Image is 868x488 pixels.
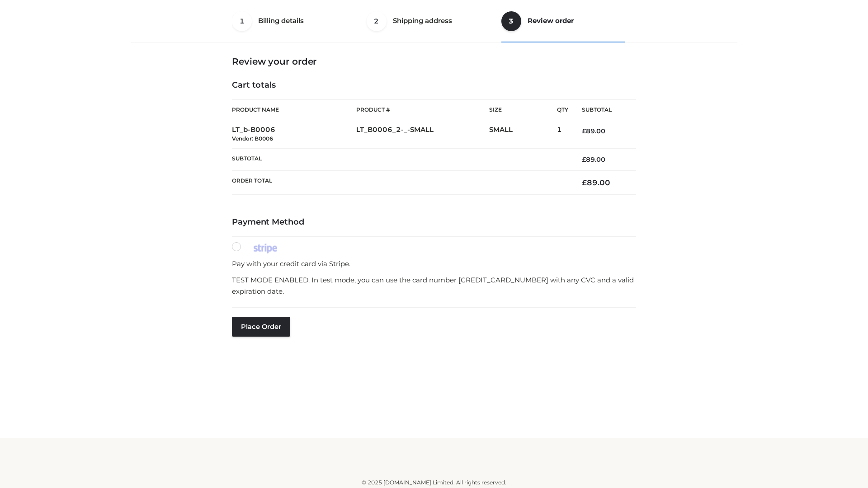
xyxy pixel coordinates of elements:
[356,120,489,149] td: LT_B0006_2-_-SMALL
[568,100,636,120] th: Subtotal
[232,120,356,149] td: LT_b-B0006
[232,217,636,227] h4: Payment Method
[232,148,568,170] th: Subtotal
[582,155,605,164] bdi: 89.00
[232,274,636,297] p: TEST MODE ENABLED. In test mode, you can use the card number [CREDIT_CARD_NUMBER] with any CVC an...
[582,178,610,187] bdi: 89.00
[232,258,636,270] p: Pay with your credit card via Stripe.
[582,155,586,164] span: £
[557,120,568,149] td: 1
[232,56,636,67] h3: Review your order
[557,99,568,120] th: Qty
[356,99,489,120] th: Product #
[489,120,557,149] td: SMALL
[232,171,568,195] th: Order Total
[232,135,273,142] small: Vendor: B0006
[489,100,552,120] th: Size
[232,99,356,120] th: Product Name
[232,80,636,90] h4: Cart totals
[134,478,734,487] div: © 2025 [DOMAIN_NAME] Limited. All rights reserved.
[232,317,290,337] button: Place order
[582,178,587,187] span: £
[582,127,586,135] span: £
[582,127,605,135] bdi: 89.00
